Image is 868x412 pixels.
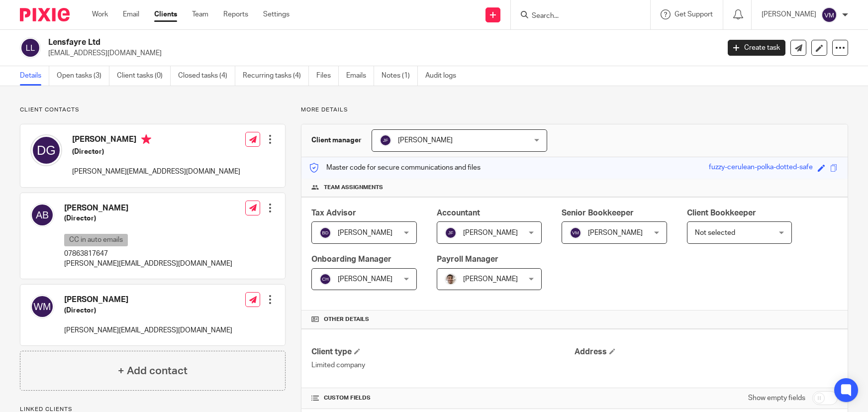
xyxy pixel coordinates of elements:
[57,66,109,86] a: Open tasks (3)
[324,184,383,192] span: Team assignments
[117,66,171,86] a: Client tasks (0)
[20,8,70,21] img: Pixie
[695,229,735,236] span: Not selected
[463,229,518,236] span: [PERSON_NAME]
[463,276,518,283] span: [PERSON_NAME]
[346,66,374,86] a: Emails
[687,209,756,217] span: Client Bookkeeper
[338,276,392,283] span: [PERSON_NAME]
[64,234,128,246] p: CC in auto emails
[92,9,108,19] a: Work
[311,255,391,263] span: Onboarding Manager
[48,37,580,48] h2: Lensfayre Ltd
[445,273,457,285] img: PXL_20240409_141816916.jpg
[20,106,286,114] p: Client contacts
[309,163,481,173] p: Master code for secure communications and files
[64,213,232,223] h5: (Director)
[64,325,232,335] p: [PERSON_NAME][EMAIL_ADDRESS][DOMAIN_NAME]
[319,273,331,285] img: svg%3E
[192,9,208,19] a: Team
[72,134,240,147] h4: [PERSON_NAME]
[243,66,309,86] a: Recurring tasks (4)
[575,347,838,357] h4: Address
[141,134,151,144] i: Primary
[445,227,457,239] img: svg%3E
[223,9,248,19] a: Reports
[72,167,240,177] p: [PERSON_NAME][EMAIL_ADDRESS][DOMAIN_NAME]
[178,66,235,86] a: Closed tasks (4)
[311,347,575,357] h4: Client type
[380,134,391,146] img: svg%3E
[154,9,177,19] a: Clients
[562,209,634,217] span: Senior Bookkeeper
[72,147,240,157] h5: (Director)
[762,9,816,19] p: [PERSON_NAME]
[311,360,575,370] p: Limited company
[319,227,331,239] img: svg%3E
[728,40,785,56] a: Create task
[118,363,188,379] h4: + Add contact
[20,37,41,58] img: svg%3E
[64,295,232,305] h4: [PERSON_NAME]
[709,162,813,174] div: fuzzy-cerulean-polka-dotted-safe
[311,135,362,145] h3: Client manager
[64,306,232,315] h5: (Director)
[311,209,356,217] span: Tax Advisor
[588,229,643,236] span: [PERSON_NAME]
[382,66,418,86] a: Notes (1)
[398,137,453,144] span: [PERSON_NAME]
[123,9,139,19] a: Email
[821,7,837,23] img: svg%3E
[437,209,480,217] span: Accountant
[301,106,848,114] p: More details
[64,203,232,213] h4: [PERSON_NAME]
[316,66,339,86] a: Files
[675,11,713,18] span: Get Support
[311,394,575,402] h4: CUSTOM FIELDS
[263,9,289,19] a: Settings
[338,229,392,236] span: [PERSON_NAME]
[30,203,54,227] img: svg%3E
[20,66,49,86] a: Details
[531,12,620,21] input: Search
[30,134,62,166] img: svg%3E
[570,227,581,239] img: svg%3E
[437,255,498,263] span: Payroll Manager
[748,393,805,403] label: Show empty fields
[48,48,713,58] p: [EMAIL_ADDRESS][DOMAIN_NAME]
[64,259,232,269] p: [PERSON_NAME][EMAIL_ADDRESS][DOMAIN_NAME]
[64,249,232,259] p: 07863817647
[425,66,464,86] a: Audit logs
[324,315,369,323] span: Other details
[30,295,54,318] img: svg%3E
